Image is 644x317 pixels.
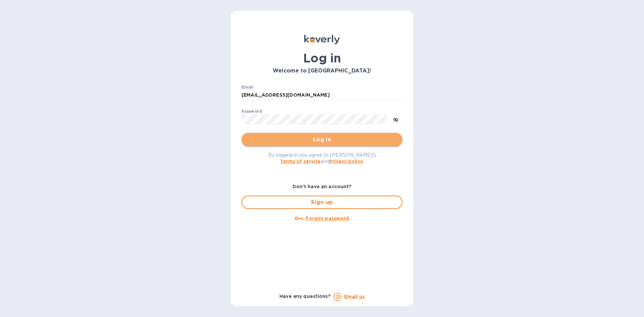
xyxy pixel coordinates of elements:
span: Log in [247,136,397,144]
b: Don't have an account? [292,184,352,189]
button: toggle password visibility [389,112,402,126]
h3: Welcome to [GEOGRAPHIC_DATA]! [241,68,402,74]
b: Have any questions? [279,294,331,299]
a: Email us [344,294,365,299]
a: Terms of service [280,159,321,164]
u: Forgot password [306,216,349,221]
button: Log in [241,133,402,146]
label: Password [241,109,262,113]
label: Email [241,85,253,89]
span: Sign up [248,198,396,206]
h1: Log in [241,51,402,65]
input: Enter email address [241,90,402,100]
img: Koverly [304,35,340,44]
a: Privacy policy [329,159,363,164]
span: By logging in you agree to [PERSON_NAME]'s and . [268,152,376,164]
button: Sign up [241,196,402,209]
